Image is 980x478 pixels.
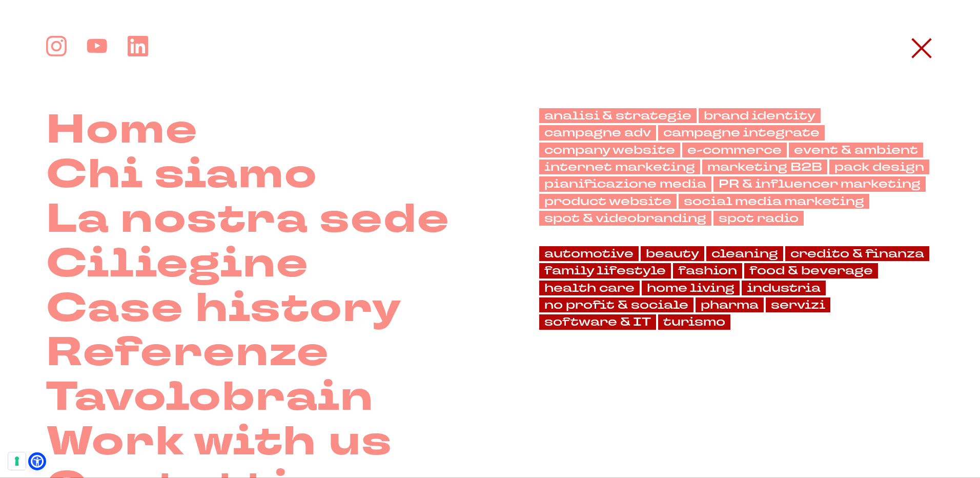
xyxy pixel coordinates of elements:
[539,314,656,329] a: software & IT
[539,160,700,174] a: internet marketing
[539,143,680,157] a: company website
[673,263,742,278] a: fashion
[539,176,711,191] a: pianificazione media
[713,211,804,226] a: spot radio
[713,176,926,191] a: PR & influencer marketing
[699,108,821,123] a: brand identity
[789,143,923,157] a: event & ambient
[682,143,787,157] a: e-commerce
[539,108,697,123] a: analisi & strategie
[539,246,639,261] a: automotive
[8,452,26,470] button: Le tue preferenze relative al consenso per le tecnologie di tracciamento
[46,197,451,242] a: La nostra sede
[702,160,827,174] a: marketing B2B
[539,297,693,312] a: no profit & sociale
[31,455,44,468] a: Open Accessibility Menu
[742,281,826,295] a: industria
[696,297,764,312] a: pharma
[46,287,402,331] a: Case history
[679,194,869,209] a: social media marketing
[744,263,878,278] a: food & beverage
[539,194,677,209] a: product website
[46,108,198,153] a: Home
[658,314,730,329] a: turismo
[785,246,929,261] a: credito & finanza
[46,331,330,375] a: Referenze
[658,125,825,140] a: campagne integrate
[46,420,393,465] a: Work with us
[539,263,671,278] a: family lifestyle
[766,297,830,312] a: servizi
[706,246,783,261] a: cleaning
[46,153,318,197] a: Chi siamo
[539,281,640,295] a: health care
[829,160,929,174] a: pack design
[539,125,656,140] a: campagne adv
[642,281,740,295] a: home living
[46,242,310,287] a: Ciliegine
[46,375,374,420] a: Tavolobrain
[539,211,711,226] a: spot & videobranding
[641,246,704,261] a: beauty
